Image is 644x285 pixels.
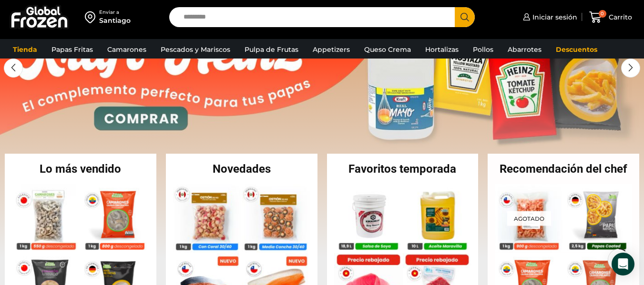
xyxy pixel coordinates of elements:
[4,59,23,78] div: Previous slide
[85,9,99,25] img: address-field-icon.svg
[606,12,632,22] span: Carrito
[551,40,602,59] a: Descuentos
[599,10,606,18] span: 0
[503,40,546,59] a: Abarrotes
[8,40,42,59] a: Tienda
[420,40,463,59] a: Hortalizas
[612,253,634,275] div: Open Intercom Messenger
[166,163,317,175] h2: Novedades
[488,163,639,175] h2: Recomendación del chef
[156,40,235,59] a: Pescados y Mariscos
[5,163,156,175] h2: Lo más vendido
[308,40,355,59] a: Appetizers
[455,7,475,27] button: Search button
[99,16,131,25] div: Santiago
[327,163,479,175] h2: Favoritos temporada
[621,59,640,78] div: Next slide
[468,40,498,59] a: Pollos
[587,6,634,29] a: 0 Carrito
[102,40,151,59] a: Camarones
[47,40,98,59] a: Papas Fritas
[359,40,416,59] a: Queso Crema
[99,9,131,16] div: Enviar a
[521,8,577,27] a: Iniciar sesión
[507,211,551,226] p: Agotado
[530,12,577,22] span: Iniciar sesión
[240,40,303,59] a: Pulpa de Frutas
